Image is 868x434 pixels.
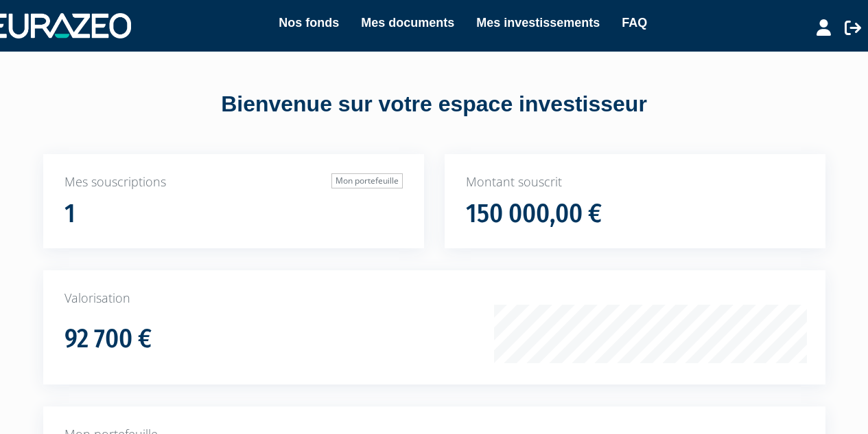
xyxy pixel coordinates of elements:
h1: 150 000,00 € [466,199,602,228]
a: FAQ [622,13,647,32]
p: Valorisation [64,290,804,307]
p: Montant souscrit [466,173,804,191]
div: Bienvenue sur votre espace investisseur [10,89,858,120]
a: Mon portefeuille [331,173,403,188]
h1: 92 700 € [64,325,152,354]
a: Nos fonds [279,13,339,32]
a: Mes documents [361,13,454,32]
a: Mes investissements [476,13,600,32]
h1: 1 [64,199,75,228]
p: Mes souscriptions [64,173,403,191]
